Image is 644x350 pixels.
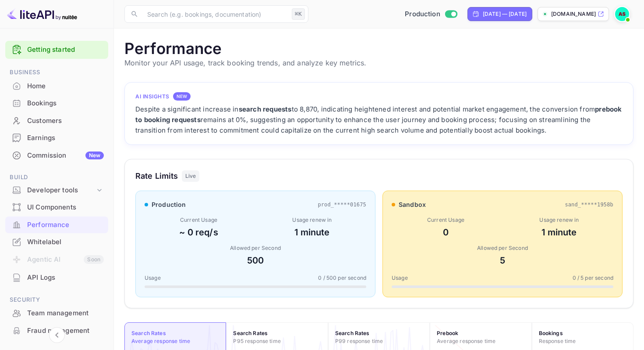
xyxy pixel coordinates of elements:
[27,151,104,161] div: Commission
[5,112,108,129] a: Customers
[292,8,305,20] div: ⌘K
[27,237,104,247] div: Whitelabel
[145,254,366,267] div: 500
[27,308,104,318] div: Team management
[27,81,104,91] div: Home
[27,116,104,126] div: Customers
[335,330,370,336] strong: Search Rates
[27,326,104,336] div: Fraud management
[239,105,292,113] strong: search requests
[27,273,104,283] div: API Logs
[142,5,288,23] input: Search (e.g. bookings, documentation)
[27,220,104,230] div: Performance
[5,130,108,147] div: Earnings
[173,92,191,101] div: NEW
[5,216,108,233] a: Performance
[145,274,161,282] span: Usage
[5,95,108,111] a: Bookings
[392,274,408,282] span: Usage
[437,330,458,336] strong: Prebook
[5,305,108,321] a: Team management
[405,9,440,19] span: Production
[5,41,108,59] div: Getting started
[5,295,108,305] span: Security
[27,45,104,55] a: Getting started
[27,98,104,108] div: Bookings
[392,216,500,224] div: Current Usage
[258,216,366,224] div: Usage renew in
[5,95,108,112] div: Bookings
[551,10,596,18] p: [DOMAIN_NAME]
[85,152,104,159] div: New
[539,330,563,336] strong: Bookings
[392,254,613,267] div: 5
[131,330,166,336] strong: Search Rates
[135,170,178,182] h3: Rate Limits
[573,274,613,282] span: 0 / 5 per second
[5,269,108,286] div: API Logs
[392,226,500,239] div: 0
[505,226,613,239] div: 1 minute
[124,58,633,68] p: Monitor your API usage, track booking trends, and analyze key metrics.
[135,93,170,101] h4: AI Insights
[5,68,108,77] span: Business
[5,130,108,146] a: Earnings
[399,200,426,209] span: sandbox
[437,338,495,344] span: Average response time
[131,338,190,344] span: Average response time
[5,183,108,198] div: Developer tools
[505,216,613,224] div: Usage renew in
[5,322,108,339] div: Fraud management
[27,185,95,195] div: Developer tools
[49,327,65,343] button: Collapse navigation
[233,330,268,336] strong: Search Rates
[233,338,281,344] span: P95 response time
[5,112,108,130] div: Customers
[392,244,613,252] div: Allowed per Second
[5,147,108,164] div: CommissionNew
[5,147,108,163] a: CommissionNew
[124,39,633,58] h1: Performance
[27,133,104,143] div: Earnings
[335,338,383,344] span: P99 response time
[615,7,629,21] img: Andreas Stefanis
[5,269,108,285] a: API Logs
[5,78,108,94] a: Home
[5,199,108,215] a: UI Components
[135,104,623,136] div: Despite a significant increase in to 8,870, indicating heightened interest and potential market e...
[5,199,108,216] div: UI Components
[401,9,460,19] div: Switch to Sandbox mode
[182,170,200,182] div: Live
[539,338,576,344] span: Response time
[483,10,527,18] div: [DATE] — [DATE]
[5,305,108,322] div: Team management
[152,200,186,209] span: production
[5,234,108,251] div: Whitelabel
[5,322,108,339] a: Fraud management
[5,216,108,234] div: Performance
[258,226,366,239] div: 1 minute
[7,7,77,21] img: LiteAPI logo
[5,78,108,95] div: Home
[145,226,253,239] div: ~ 0 req/s
[27,202,104,213] div: UI Components
[318,274,366,282] span: 0 / 500 per second
[5,173,108,182] span: Build
[145,216,253,224] div: Current Usage
[5,234,108,250] a: Whitelabel
[145,244,366,252] div: Allowed per Second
